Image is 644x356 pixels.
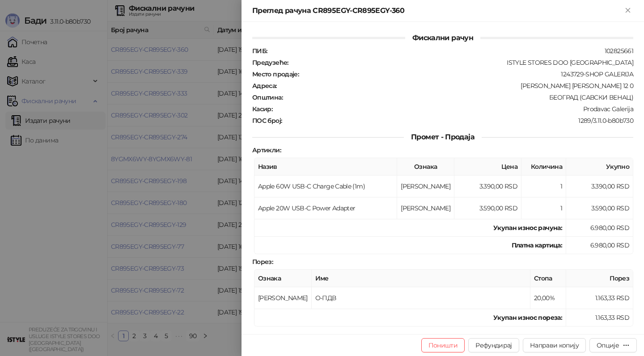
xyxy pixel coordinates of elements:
strong: Општина : [252,93,283,101]
div: Prodavac Galerija [273,105,634,113]
span: Фискални рачун [405,34,480,42]
strong: Адреса : [252,82,277,90]
strong: Предузеће : [252,59,288,67]
div: Преглед рачуна CR895EGY-CR895EGY-360 [252,5,623,16]
div: ISTYLE STORES DOO [GEOGRAPHIC_DATA] [289,59,634,67]
span: Направи копију [530,341,579,349]
div: [DATE] 19:50:41 [290,334,634,342]
td: Apple 60W USB-C Charge Cable (1m) [254,176,397,197]
td: 20,00% [530,287,566,309]
td: 1 [521,176,566,197]
td: 3.390,00 RSD [566,176,633,197]
td: [PERSON_NAME] [254,287,312,309]
div: [PERSON_NAME] [PERSON_NAME] 12 0 [278,82,634,90]
strong: Укупан износ пореза: [493,314,562,322]
button: Опције [589,338,637,352]
button: Close [623,5,633,16]
div: 102825661 [268,47,634,55]
td: 3.390,00 RSD [454,176,521,197]
th: Име [312,270,530,287]
td: О-ПДВ [312,287,530,309]
th: Порез [566,270,633,287]
strong: Платна картица : [512,241,562,249]
div: Опције [597,341,619,349]
strong: Артикли : [252,146,281,154]
td: 6.980,00 RSD [566,237,633,254]
strong: Место продаје : [252,70,299,78]
th: Стопа [530,270,566,287]
td: 1 [521,197,566,219]
strong: Порез : [252,258,273,266]
td: Apple 20W USB-C Power Adapter [254,197,397,219]
td: 3.590,00 RSD [454,197,521,219]
div: БЕОГРАД (САВСКИ ВЕНАЦ) [284,93,634,101]
button: Направи копију [523,338,586,352]
strong: ПИБ : [252,47,267,55]
td: 1.163,33 RSD [566,287,633,309]
div: 1243729-SHOP GALERIJA [300,70,634,78]
td: 6.980,00 RSD [566,219,633,237]
strong: Касир : [252,105,272,113]
strong: Укупан износ рачуна : [493,224,562,232]
td: 1.163,33 RSD [566,309,633,327]
td: 3.590,00 RSD [566,197,633,219]
strong: ПФР време : [252,334,289,342]
span: Промет - Продаја [404,133,482,141]
div: 1289/3.11.0-b80b730 [283,117,634,125]
td: [PERSON_NAME] [397,176,454,197]
th: Укупно [566,158,633,176]
th: Цена [454,158,521,176]
button: Рефундирај [468,338,519,352]
th: Ознака [397,158,454,176]
button: Поништи [421,338,465,352]
th: Ознака [254,270,312,287]
strong: ПОС број : [252,117,282,125]
th: Назив [254,158,397,176]
td: [PERSON_NAME] [397,197,454,219]
th: Количина [521,158,566,176]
